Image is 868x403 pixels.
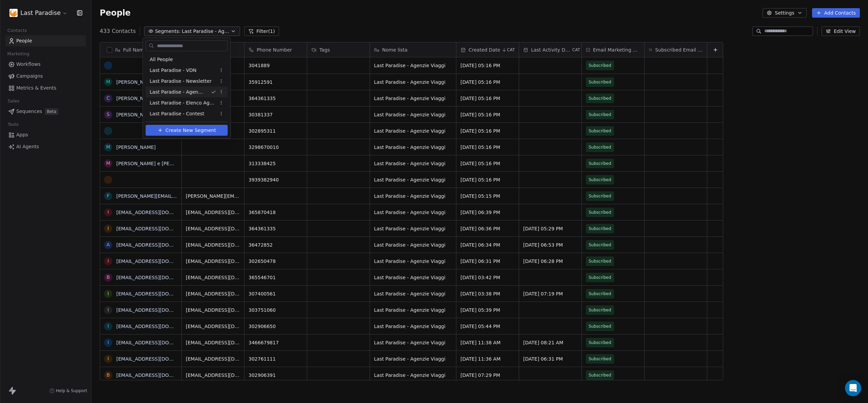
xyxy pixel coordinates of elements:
span: Last Paradise - Newsletter [150,78,212,85]
div: Suggestions [146,54,228,119]
button: Create New Segment [146,125,228,136]
span: Last Paradise - Contest [150,110,204,117]
span: Last Paradise - Elenco Agenzie [150,99,216,107]
span: All People [150,56,173,63]
span: Create New Segment [165,127,216,134]
span: Last Paradise - VDN [150,67,197,74]
span: Last Paradise - Agenzie Viaggi [150,89,205,96]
